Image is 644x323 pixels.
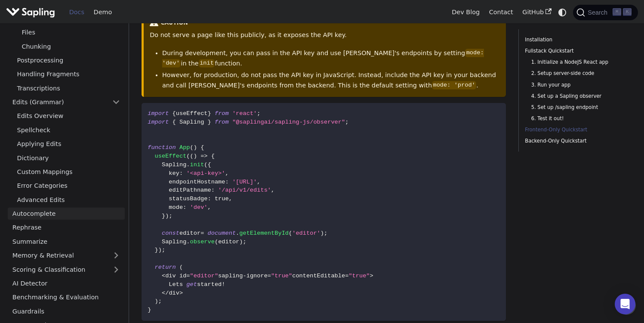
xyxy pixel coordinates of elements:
span: ( [179,264,183,270]
span: import [148,119,169,125]
span: ; [257,110,260,117]
span: observe [190,239,215,245]
span: , [208,204,211,211]
span: "@saplingai/sapling-js/observer" [232,119,345,125]
a: Postprocessing [12,54,125,67]
span: 'react' [232,110,257,117]
span: 'dev' [190,204,208,211]
span: . [186,239,190,245]
a: Applying Edits [12,138,125,150]
span: , [225,170,229,177]
button: Search (Command+K) [573,5,638,20]
span: , [271,187,274,193]
span: "editor" [190,273,219,279]
span: import [148,110,169,117]
span: ; [324,230,327,236]
a: 1. Initialize a NodeJS React app [531,58,626,66]
span: ) [194,153,197,159]
a: Docs [65,6,89,19]
span: '[URL]' [232,179,257,185]
span: Lets [169,281,183,288]
span: from [215,119,229,125]
button: Switch between dark and light mode (currently system mode) [556,6,569,19]
span: sapling [218,273,243,279]
div: caution [150,18,500,28]
a: Handling Fragments [12,68,125,81]
span: Sapling [162,161,186,168]
a: Transcriptions [12,82,125,94]
span: useEffect [176,110,208,117]
a: GitHub [518,6,556,19]
span: . [236,230,239,236]
a: Sapling.ai [6,6,58,19]
kbd: ⌘ [613,8,621,16]
code: mode: 'dev' [162,49,484,68]
span: { [173,119,176,125]
span: editor [179,230,200,236]
span: ( [190,153,194,159]
li: During development, you can pass in the API key and use [PERSON_NAME]'s endpoints by setting in t... [162,48,500,69]
code: init [199,59,215,68]
span: = [200,230,204,236]
span: { [208,161,211,168]
a: Demo [89,6,117,19]
a: Contact [484,6,518,19]
a: Edits Overview [12,110,125,122]
span: => [200,153,207,159]
span: key [169,170,179,177]
span: '<api-key>' [186,170,225,177]
span: contentEditable [292,273,345,279]
span: useEffect [155,153,187,159]
span: { [211,153,215,159]
a: Rephrase [8,221,125,234]
span: - [243,273,246,279]
span: . [186,161,190,168]
span: ; [345,119,348,125]
span: } [162,213,165,219]
span: > [179,290,183,296]
span: div [169,290,179,296]
span: div id [165,273,186,279]
a: Memory & Retrieval [8,249,125,262]
span: ( [204,161,207,168]
a: Benchmarking & Evaluation [8,291,125,304]
span: "true" [271,273,292,279]
span: = [345,273,348,279]
span: get [186,281,197,288]
span: from [215,110,229,117]
a: Fullstack Quickstart [525,47,629,55]
a: Scoring & Classification [8,263,125,276]
span: ! [222,281,225,288]
span: ; [158,298,162,304]
a: Advanced Edits [12,193,125,206]
a: Frontend-Only Quickstart [525,126,629,134]
span: } [155,247,158,253]
span: { [200,144,204,151]
a: Error Categories [12,180,125,192]
span: ) [194,144,197,151]
span: } [208,119,211,125]
span: const [162,230,179,236]
span: : [211,187,215,193]
span: statusBadge [169,196,207,202]
span: ( [289,230,292,236]
a: 5. Set up /sapling endpoint [531,103,626,112]
span: ) [158,247,162,253]
span: ) [155,298,158,304]
span: return [155,264,176,270]
span: < [162,290,165,296]
img: Sapling.ai [6,6,55,19]
span: getElementById [239,230,289,236]
li: However, for production, do not pass the API key in JavaScript. Instead, include the API key in y... [162,70,500,91]
a: Installation [525,36,629,44]
a: 3. Run your app [531,81,626,89]
span: ignore [247,273,268,279]
span: ( [215,239,218,245]
span: editPathname [169,187,211,193]
span: Sapling [162,239,186,245]
span: mode [169,204,183,211]
span: 'editor' [292,230,320,236]
span: init [190,161,204,168]
span: endpointHostname [169,179,225,185]
span: ) [165,213,169,219]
